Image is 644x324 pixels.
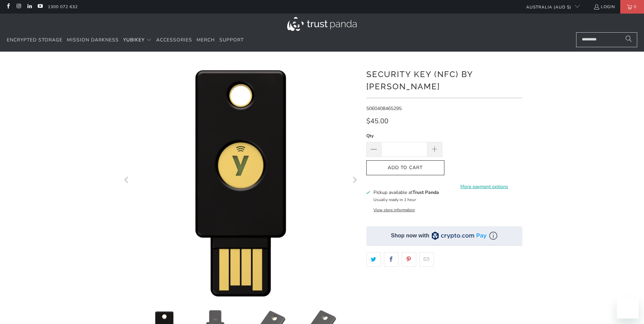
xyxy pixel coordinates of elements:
a: Trust Panda Australia on Facebook [5,4,11,10]
button: View store information [373,207,415,213]
a: Security Key (NFC) by Yubico - Trust Panda [122,62,360,300]
span: Merch [197,37,215,43]
a: Trust Panda Australia on YouTube [37,4,43,10]
button: Search [620,32,637,47]
a: 1300 072 632 [48,3,78,11]
a: Mission Darkness [67,32,119,48]
a: Share this on Facebook [384,252,399,267]
a: Encrypted Storage [7,32,62,48]
a: Trust Panda Australia on LinkedIn [26,4,32,10]
div: Shop now with [391,232,429,239]
img: Trust Panda Australia [287,17,357,31]
a: Share this on Pinterest [402,252,416,267]
button: Next [349,62,360,300]
span: Support [219,37,244,43]
h3: Pickup available at [373,189,439,196]
span: YubiKey [123,37,145,43]
input: Search... [576,32,637,47]
span: Accessories [156,37,192,43]
button: Previous [122,62,132,300]
a: Accessories [156,32,192,48]
nav: Translation missing: en.navigation.header.main_nav [7,32,244,48]
span: Encrypted Storage [7,37,62,43]
label: Qty [366,132,442,140]
a: Trust Panda Australia on Instagram [16,4,21,10]
iframe: Button to launch messaging window [617,297,639,319]
span: Add to Cart [373,165,437,171]
summary: YubiKey [123,32,152,48]
span: Mission Darkness [67,37,119,43]
button: Add to Cart [366,160,444,176]
a: More payment options [446,183,522,191]
small: Usually ready in 1 hour [373,197,416,202]
a: Login [593,3,615,11]
span: $45.00 [366,116,388,126]
a: Support [219,32,244,48]
h1: Security Key (NFC) by [PERSON_NAME] [366,67,522,93]
b: Trust Panda [412,189,439,196]
a: Share this on Twitter [366,252,381,267]
a: Email this to a friend [419,252,434,267]
a: Merch [197,32,215,48]
span: 5060408465295 [366,105,402,112]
